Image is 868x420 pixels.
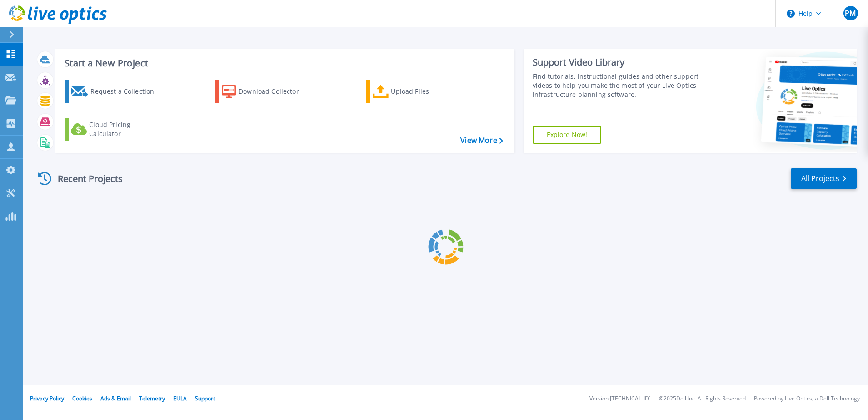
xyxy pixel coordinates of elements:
div: Find tutorials, instructional guides and other support videos to help you make the most of your L... [533,72,703,99]
div: Request a Collection [90,82,163,101]
a: Upload Files [366,80,468,103]
a: Telemetry [139,395,165,402]
div: Support Video Library [533,56,703,68]
a: Privacy Policy [30,395,64,402]
div: Download Collector [239,82,311,101]
li: © 2025 Dell Inc. All Rights Reserved [659,396,746,402]
a: Cookies [72,395,92,402]
a: Support [195,395,215,402]
a: Ads & Email [100,395,131,402]
div: Cloud Pricing Calculator [89,120,162,138]
span: PM [845,10,856,17]
a: Explore Now! [533,126,602,144]
a: Request a Collection [65,80,166,103]
a: Download Collector [215,80,317,103]
a: Cloud Pricing Calculator [65,118,166,141]
li: Powered by Live Optics, a Dell Technology [754,396,860,402]
h3: Start a New Project [65,58,503,68]
div: Recent Projects [35,167,135,190]
a: All Projects [791,168,857,189]
a: View More [460,136,503,145]
li: Version: [TECHNICAL_ID] [589,396,651,402]
div: Upload Files [391,82,464,101]
a: EULA [173,395,187,402]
